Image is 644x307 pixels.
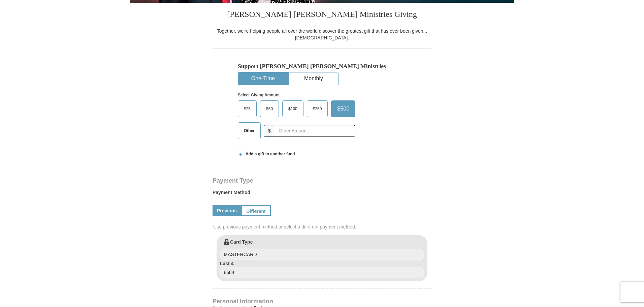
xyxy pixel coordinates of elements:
span: $25 [240,104,254,114]
h4: Personal Information [213,299,431,304]
span: $500 [334,104,353,114]
label: Card Type [220,239,424,260]
input: Other Amount [275,125,355,137]
span: $100 [285,104,301,114]
div: Together, we're helping people all over the world discover the greatest gift that has ever been g... [213,28,431,41]
button: Monthly [289,72,339,85]
label: Payment Method [213,189,431,199]
a: Previous [213,205,241,216]
input: Card Type [220,249,424,260]
span: Use previous payment method or select a different payment method. [213,223,432,230]
span: Other [240,126,258,136]
h3: [PERSON_NAME] [PERSON_NAME] Ministries Giving [213,3,431,28]
input: Last 4 [220,267,424,278]
strong: Select Giving Amount [238,93,280,97]
span: $ [264,125,275,137]
span: $250 [310,104,325,114]
a: Different [241,205,271,216]
h4: Payment Type [213,178,431,183]
span: $50 [263,104,276,114]
label: Last 4 [220,260,424,278]
h5: Support [PERSON_NAME] [PERSON_NAME] Ministries [238,63,406,70]
span: Add a gift to another fund [243,151,295,157]
button: One-Time [238,72,288,85]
